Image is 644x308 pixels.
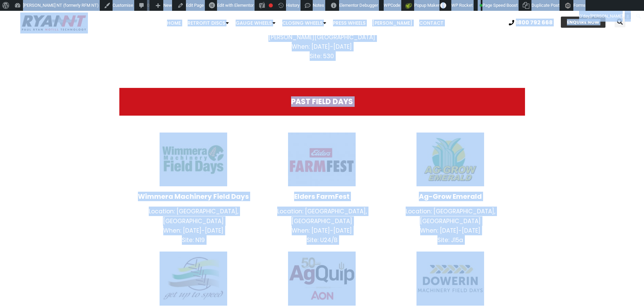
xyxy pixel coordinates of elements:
[261,235,383,245] p: Site: U24/B
[160,252,227,306] img: Mallee Field Days Logo
[416,133,484,186] img: Ag-Grow Field Days Logo
[440,2,446,8] span: 1
[330,16,369,30] a: Press Wheels
[164,16,184,30] a: Home
[369,16,416,30] a: [PERSON_NAME]
[561,17,605,28] a: ENQUIRE NOW
[269,3,273,7] div: Needs improvement
[279,16,330,30] a: Closing Wheels
[389,193,511,200] h3: Ag-Grow Emerald
[389,226,511,235] p: When: [DATE]-[DATE]
[133,98,511,105] h2: PAST FIELD DAYS
[160,133,227,186] img: Wimmera Field Days Logo
[516,20,553,25] span: 1800 792 668
[509,20,553,25] a: 1800 792 668
[125,16,485,30] nav: Menu
[389,207,511,226] p: Location: [GEOGRAPHIC_DATA], [GEOGRAPHIC_DATA]
[133,207,255,226] p: Location: [GEOGRAPHIC_DATA], [GEOGRAPHIC_DATA]
[416,16,447,30] a: Contact
[261,226,383,235] p: When: [DATE]-[DATE]
[615,17,625,27] div: Search
[577,11,634,22] a: G'day,
[590,14,623,19] span: [PERSON_NAME]
[133,235,255,245] p: Site: N19
[567,20,599,24] span: ENQUIRE NOW
[416,252,484,306] img: Dowerin Field Days Logo
[261,193,383,200] h3: Elders FarmFest
[288,252,356,306] img: AgQuip Logo
[389,235,511,245] p: Site: J15a
[261,51,383,61] p: Site: 530
[133,193,255,200] h3: Wimmera Machinery Field Days
[184,16,232,30] a: Retrofit Discs
[20,13,88,33] img: Ryan NT logo
[261,42,383,51] p: When: [DATE]-[DATE]
[232,16,279,30] a: Gauge Wheels
[288,133,356,186] img: Elders FarmFest Logo
[133,226,255,235] p: When: [DATE]-[DATE]
[261,207,383,226] p: Location: [GEOGRAPHIC_DATA], [GEOGRAPHIC_DATA]
[217,3,254,8] span: Edit with Elementor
